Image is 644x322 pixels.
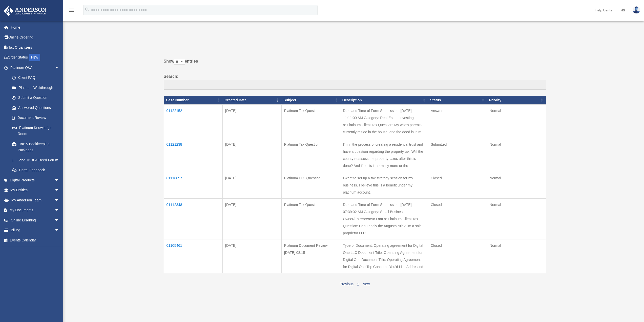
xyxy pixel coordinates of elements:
[2,6,48,16] img: Anderson Advisors Platinum Portal
[428,104,487,138] td: Answered
[281,198,340,239] td: Platinum Tax Question
[7,155,65,165] a: Land Trust & Deed Forum
[7,113,65,123] a: Document Review
[428,198,487,239] td: Closed
[4,195,67,205] a: My Anderson Teamarrow_drop_down
[4,225,67,235] a: Billingarrow_drop_down
[164,239,223,273] td: 01105461
[164,58,546,70] label: Show entries
[54,63,65,73] span: arrow_drop_down
[4,32,67,43] a: Online Ordering
[428,172,487,198] td: Closed
[164,138,223,172] td: 01121238
[281,239,340,273] td: Platinum Document Review [DATE] 08:15
[428,96,487,104] th: Status: activate to sort column ascending
[54,205,65,216] span: arrow_drop_down
[281,104,340,138] td: Platinum Tax Question
[4,42,67,52] a: Tax Organizers
[164,198,223,239] td: 01112348
[7,103,62,113] a: Answered Questions
[633,6,640,14] img: User Pic
[7,139,65,155] a: Tax & Bookkeeping Packages
[281,172,340,198] td: Platinum LLC Question
[4,215,67,225] a: Online Learningarrow_drop_down
[223,138,282,172] td: [DATE]
[357,282,359,286] a: 1
[487,138,546,172] td: Normal
[54,215,65,225] span: arrow_drop_down
[7,73,65,83] a: Client FAQ
[223,104,282,138] td: [DATE]
[7,83,65,93] a: Platinum Walkthrough
[363,282,370,286] a: Next
[340,198,428,239] td: Date and Time of Form Submission: [DATE] 07:39:02 AM Category: Small Business Owner/Entrepreneur ...
[174,59,185,65] select: Showentries
[223,239,282,273] td: [DATE]
[4,63,65,73] a: Platinum Q&Aarrow_drop_down
[223,198,282,239] td: [DATE]
[54,225,65,236] span: arrow_drop_down
[164,104,223,138] td: 01122152
[340,239,428,273] td: Type of Document: Operating agreement for Digital One LLC Document Title: Operating Agreement for...
[7,123,65,139] a: Platinum Knowledge Room
[68,7,74,13] i: menu
[487,172,546,198] td: Normal
[4,205,67,215] a: My Documentsarrow_drop_down
[340,172,428,198] td: I want to set up a tax strategy session for my business. I believe this is a benefit under my pla...
[223,96,282,104] th: Created Date: activate to sort column ascending
[4,235,67,245] a: Events Calendar
[487,104,546,138] td: Normal
[164,80,546,90] input: Search:
[68,9,74,13] a: menu
[340,138,428,172] td: I'm in the process of creating a residential trust and have a question regarding the property tax...
[428,239,487,273] td: Closed
[54,175,65,185] span: arrow_drop_down
[54,195,65,205] span: arrow_drop_down
[7,93,65,103] a: Submit a Question
[428,138,487,172] td: Submitted
[4,22,67,32] a: Home
[223,172,282,198] td: [DATE]
[29,54,40,61] div: NEW
[164,96,223,104] th: Case Number: activate to sort column ascending
[340,96,428,104] th: Description: activate to sort column ascending
[487,239,546,273] td: Normal
[4,185,67,195] a: My Entitiesarrow_drop_down
[281,138,340,172] td: Platinum Tax Question
[340,282,353,286] a: Previous
[4,175,67,185] a: Digital Productsarrow_drop_down
[487,198,546,239] td: Normal
[164,73,546,90] label: Search:
[4,52,67,63] a: Order StatusNEW
[340,104,428,138] td: Date and Time of Form Submission: [DATE] 11:11:00 AM Category: Real Estate Investing I am a: Plat...
[164,172,223,198] td: 01118097
[281,96,340,104] th: Subject: activate to sort column ascending
[54,185,65,196] span: arrow_drop_down
[85,7,90,12] i: search
[487,96,546,104] th: Priority: activate to sort column ascending
[7,165,65,175] a: Portal Feedback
